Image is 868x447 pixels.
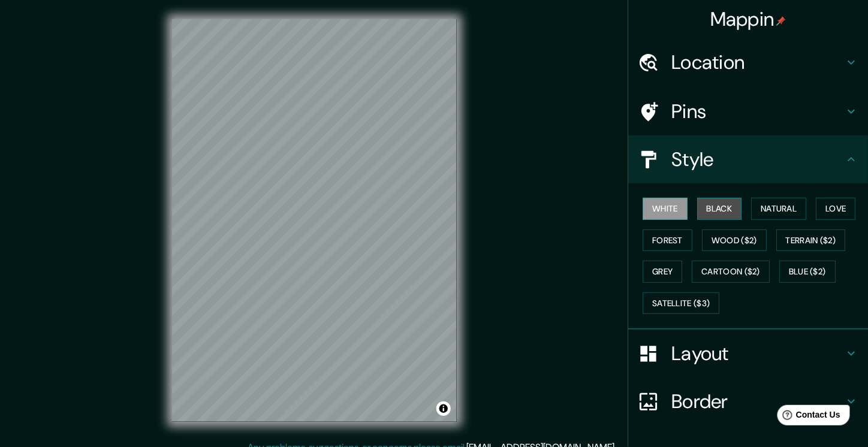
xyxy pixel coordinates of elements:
iframe: Help widget launcher [761,400,855,434]
button: Cartoon ($2) [692,261,770,283]
div: Layout [628,330,868,377]
h4: Layout [671,342,844,366]
button: Forest [643,229,692,252]
button: Blue ($2) [779,261,836,283]
button: Satellite ($3) [643,292,719,315]
button: Grey [643,261,682,283]
h4: Mappin [710,7,786,31]
button: Wood ($2) [702,229,767,252]
div: Border [628,377,868,425]
button: White [643,198,688,220]
button: Toggle attribution [436,401,451,416]
h4: Pins [671,99,844,123]
div: Style [628,135,868,183]
button: Love [816,198,855,220]
h4: Style [671,147,844,171]
canvas: Map [172,19,457,422]
img: pin-icon.png [776,16,786,26]
h4: Location [671,50,844,74]
button: Terrain ($2) [776,229,846,252]
h4: Border [671,389,844,413]
button: Natural [751,198,806,220]
div: Location [628,38,868,86]
div: Pins [628,87,868,135]
button: Black [697,198,742,220]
